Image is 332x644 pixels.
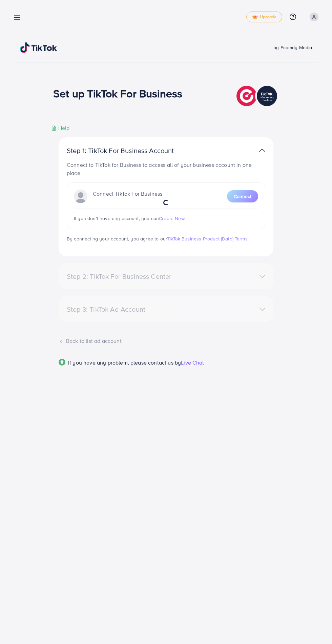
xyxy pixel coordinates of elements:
[51,124,70,132] div: Help
[53,87,182,100] h1: Set up TikTok For Business
[68,359,181,366] span: If you have any problem, please contact us by
[252,15,258,20] img: tick
[59,359,65,366] img: Popup guide
[181,359,204,366] span: Live Chat
[259,145,265,155] img: TikTok partner
[59,337,273,345] div: Back to list ad account
[236,84,279,108] img: TikTok partner
[246,12,282,22] a: tickUpgrade
[67,147,195,155] p: Step 1: TikTok For Business Account
[252,15,276,20] span: Upgrade
[273,44,312,51] span: by Ecomdy Media
[20,42,57,53] img: TikTok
